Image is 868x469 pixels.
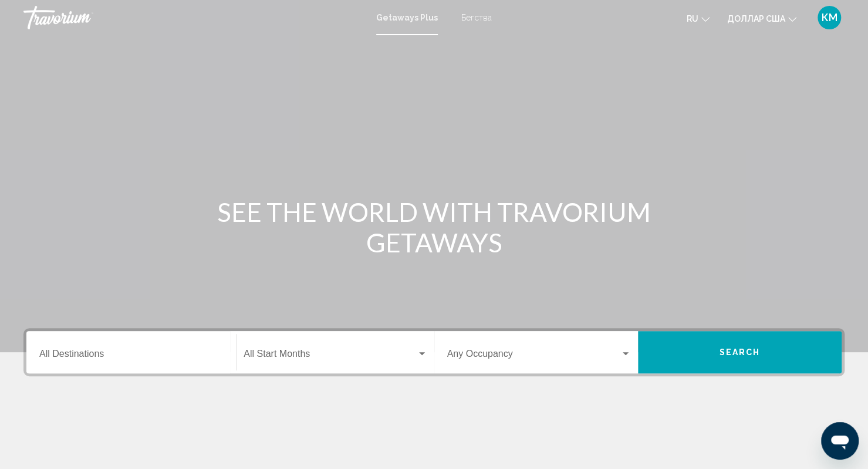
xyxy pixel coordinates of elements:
[727,10,796,27] button: Изменить валюту
[822,11,837,23] font: КМ
[727,14,785,23] font: доллар США
[687,14,698,23] font: ru
[214,197,654,258] h1: SEE THE WORLD WITH TRAVORIUM GETAWAYS
[26,331,842,373] div: Виджет поиска
[720,348,761,357] span: Search
[687,10,710,27] button: Изменить язык
[814,5,845,30] button: Меню пользователя
[23,6,364,29] a: Травориум
[461,13,492,22] a: Бегства
[376,13,438,22] a: Getaways Plus
[821,422,859,460] iframe: Кнопка для запуска будет доступна
[638,331,842,373] button: Search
